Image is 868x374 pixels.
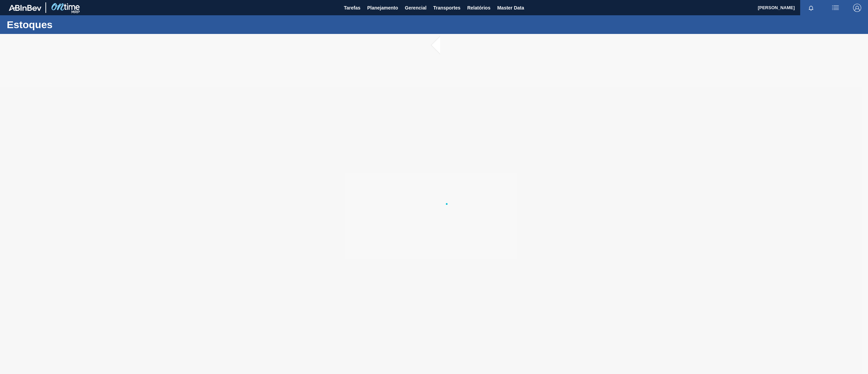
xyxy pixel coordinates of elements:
span: Transportes [433,4,460,12]
span: Tarefas [344,4,360,12]
img: userActions [831,4,840,12]
span: Relatórios [467,4,490,12]
img: TNhmsLtSVTkK8tSr43FrP2fwEKptu5GPRR3wAAAABJRU5ErkJggg== [9,5,41,11]
span: Planejamento [367,4,398,12]
span: Master Data [497,4,524,12]
h1: Estoques [7,21,127,29]
button: Notificações [800,3,822,13]
span: Gerencial [405,4,427,12]
img: Logout [853,4,861,12]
